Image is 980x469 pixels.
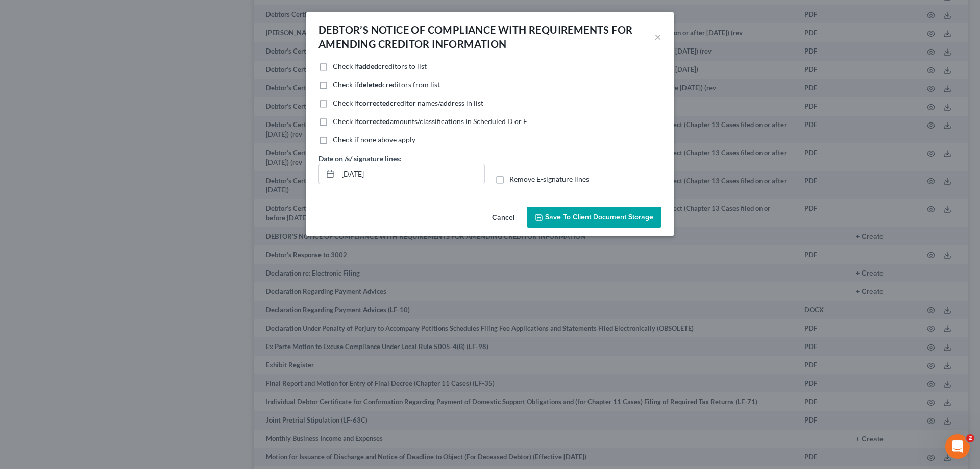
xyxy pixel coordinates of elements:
label: Date on /s/ signature lines: [318,153,402,164]
div: DEBTOR’S NOTICE OF COMPLIANCE WITH REQUIREMENTS FOR AMENDING CREDITOR INFORMATION [318,22,654,51]
span: creditors to list [378,62,427,70]
iframe: Intercom live chat [945,434,970,459]
strong: added [359,62,378,70]
button: × [654,31,661,43]
button: Save to Client Document Storage [527,207,661,228]
span: 2 [966,434,974,442]
button: Cancel [484,208,523,228]
span: Remove E-signature lines [509,175,589,183]
span: amounts/classifications in Scheduled D or E [390,117,527,126]
strong: deleted [359,80,382,89]
span: Check if none above apply [333,135,415,144]
span: Check if [333,98,359,107]
span: creditor names/address in list [390,98,483,107]
input: MM/DD/YYYY [338,164,484,184]
strong: corrected [359,117,390,126]
strong: corrected [359,98,390,107]
span: Check if [333,80,359,89]
span: Check if [333,62,359,70]
span: Save to Client Document Storage [545,213,653,221]
span: creditors from list [382,80,440,89]
span: Check if [333,117,359,126]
